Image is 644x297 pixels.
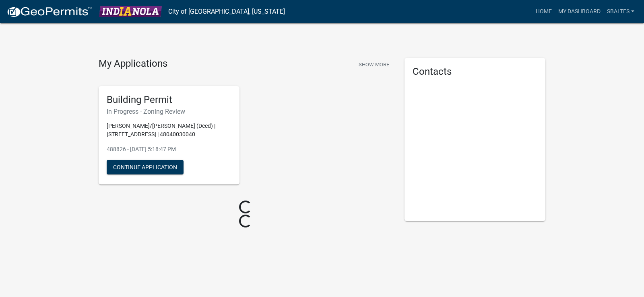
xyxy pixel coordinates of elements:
h6: In Progress - Zoning Review [107,108,231,115]
button: Show More [355,58,392,71]
a: Home [533,4,555,19]
p: 488826 - [DATE] 5:18:47 PM [107,145,231,154]
h5: Building Permit [107,94,231,106]
a: sbaltes [604,4,638,19]
h5: Contacts [413,66,537,78]
a: My Dashboard [555,4,604,19]
p: [PERSON_NAME]/[PERSON_NAME] (Deed) | [STREET_ADDRESS] | 48040030040 [107,122,231,139]
h4: My Applications [99,58,167,70]
img: City of Indianola, Iowa [99,6,162,17]
a: City of [GEOGRAPHIC_DATA], [US_STATE] [168,5,285,18]
button: Continue Application [107,160,184,174]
